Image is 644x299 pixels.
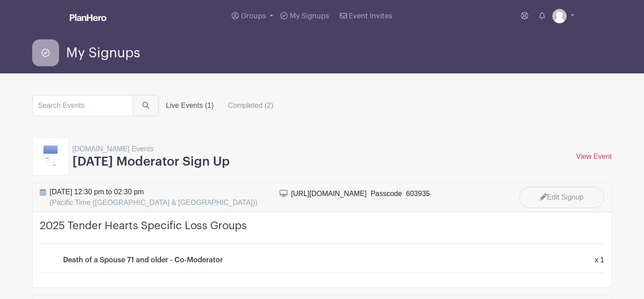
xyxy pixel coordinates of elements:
span: (Pacific Time ([GEOGRAPHIC_DATA] & [GEOGRAPHIC_DATA])) [50,199,258,206]
h4: 2025 Tender Hearts Specific Loss Groups [40,219,604,244]
p: Death of a Spouse 71 and older - Co-Moderator [63,255,223,265]
a: Edit Signup [519,187,604,208]
span: My Signups [66,46,140,60]
p: [DOMAIN_NAME] Events [72,144,230,154]
label: Live Events (1) [159,97,221,115]
img: default-ce2991bfa6775e67f084385cd625a349d9dcbb7a52a09fb2fda1e96e2d18dcdb.png [552,9,567,23]
img: logo_white-6c42ec7e38ccf1d336a20a19083b03d10ae64f83f12c07503d8b9e83406b4c7d.svg [70,14,106,21]
a: View Event [576,153,612,160]
span: Groups [241,13,266,20]
h3: [DATE] Moderator Sign Up [72,154,230,170]
span: Event Invites [349,13,392,20]
div: [URL][DOMAIN_NAME] Passcode 603935 [291,188,430,199]
label: Completed (2) [221,97,280,115]
input: Search Events [32,95,133,116]
span: [DATE] 12:30 pm to 02:30 pm [50,187,258,208]
div: filters [159,97,280,115]
div: x 1 [589,255,610,265]
span: My Signups [290,13,329,20]
img: template8-d2dae5b8de0da6f0ac87aa49e69f22b9ae199b7e7a6af266910991586ce3ec38.svg [43,145,58,168]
